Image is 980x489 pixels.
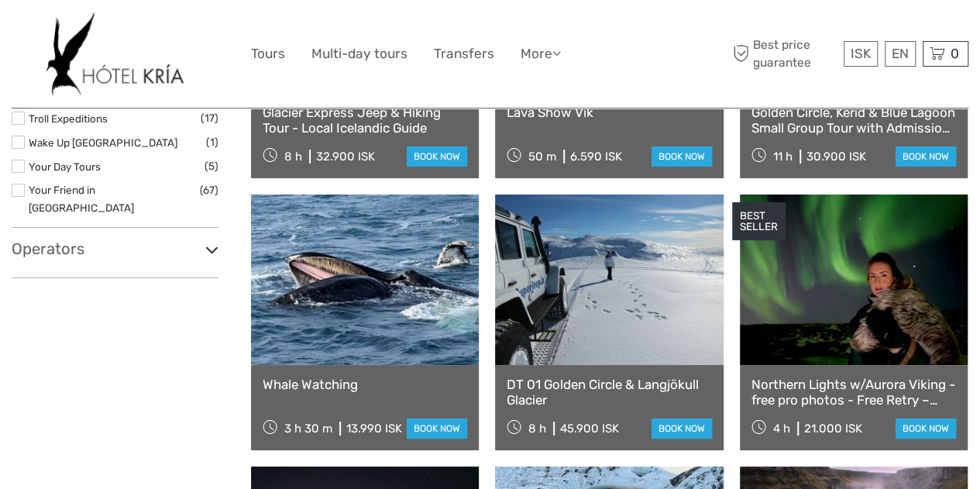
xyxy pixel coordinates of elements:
p: We're away right now. Please check back later! [22,27,175,40]
div: EN [885,41,916,67]
a: Lava Show Vík [507,105,711,120]
div: 6.590 ISK [570,150,622,164]
a: Tours [251,43,285,65]
span: Best price guarantee [729,36,840,71]
h3: Operators [12,239,218,258]
a: Northern Lights w/Aurora Viking - free pro photos - Free Retry – minibus [751,377,956,408]
a: Your Friend in [GEOGRAPHIC_DATA] [29,184,134,214]
span: ISK [851,46,871,61]
div: 32.900 ISK [316,150,375,164]
a: Transfers [434,43,494,65]
a: Wake Up [GEOGRAPHIC_DATA] [29,136,177,149]
span: (17) [201,109,218,127]
span: 50 m [528,150,556,164]
a: Your Day Tours [29,160,101,173]
button: Open LiveChat chat widget [178,24,197,43]
span: 11 h [773,150,793,164]
span: (1) [206,133,218,151]
a: book now [407,146,467,167]
span: 8 h [284,150,302,164]
span: 3 h 30 m [284,422,332,436]
a: book now [896,146,956,167]
a: Golden Circle, Kerid & Blue Lagoon Small Group Tour with Admission Ticket [751,105,956,136]
div: 30.900 ISK [806,150,866,164]
a: book now [896,418,956,439]
a: book now [652,146,712,167]
a: Glacier Express Jeep & Hiking Tour - Local Icelandic Guide [263,105,467,136]
a: book now [652,418,712,439]
div: BEST SELLER [732,202,786,241]
a: More [521,43,561,65]
div: 13.990 ISK [346,422,402,436]
a: Troll Expeditions [29,112,108,125]
a: Multi-day tours [311,43,407,65]
a: book now [407,418,467,439]
div: 45.900 ISK [560,422,619,436]
span: (5) [205,157,218,175]
span: 0 [948,46,961,61]
div: 21.000 ISK [804,422,862,436]
a: Whale Watching [263,377,467,392]
img: 532-e91e591f-ac1d-45f7-9962-d0f146f45aa0_logo_big.jpg [46,12,184,96]
span: (67) [200,181,218,199]
span: 8 h [528,422,546,436]
a: DT 01 Golden Circle & Langjökull Glacier [507,377,711,408]
span: 4 h [773,422,790,436]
